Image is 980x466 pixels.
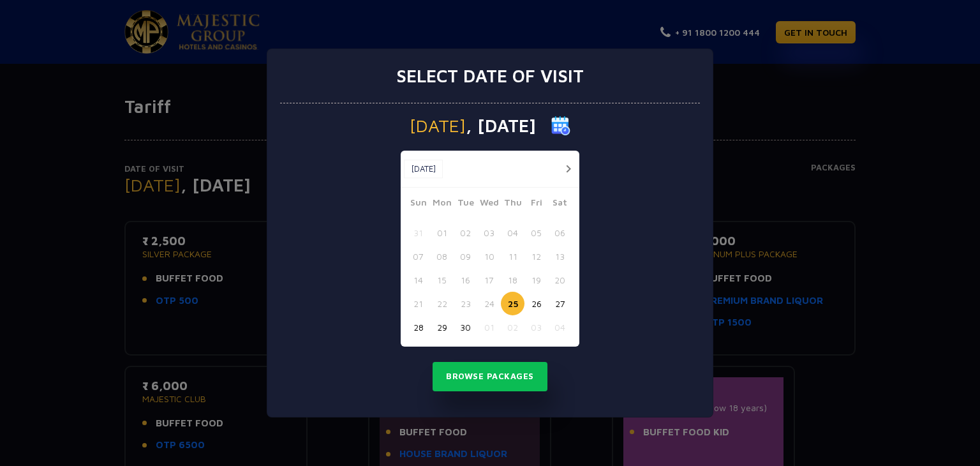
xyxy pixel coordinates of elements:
span: Fri [524,195,548,213]
button: 23 [454,292,477,315]
button: 30 [454,315,477,339]
button: 10 [477,244,501,268]
span: [DATE] [410,117,466,135]
button: 04 [548,315,572,339]
button: 01 [430,221,454,244]
span: Mon [430,195,454,213]
span: Sun [406,195,430,213]
button: 09 [454,244,477,268]
button: 29 [430,315,454,339]
button: 13 [548,244,572,268]
button: [DATE] [404,160,443,179]
button: 17 [477,268,501,292]
span: Sat [548,195,572,213]
button: 07 [406,244,430,268]
button: 18 [501,268,524,292]
h3: Select date of visit [396,65,584,87]
span: Thu [501,195,524,213]
button: 25 [501,292,524,315]
button: 20 [548,268,572,292]
button: 28 [406,315,430,339]
button: 01 [477,315,501,339]
button: 27 [548,292,572,315]
button: 15 [430,268,454,292]
button: 04 [501,221,524,244]
button: 16 [454,268,477,292]
span: Wed [477,195,501,213]
button: 26 [524,292,548,315]
button: 19 [524,268,548,292]
button: 24 [477,292,501,315]
button: Browse Packages [433,362,547,391]
button: 06 [548,221,572,244]
button: 12 [524,244,548,268]
button: 02 [501,315,524,339]
button: 11 [501,244,524,268]
button: 03 [524,315,548,339]
button: 03 [477,221,501,244]
button: 05 [524,221,548,244]
button: 22 [430,292,454,315]
button: 14 [406,268,430,292]
button: 08 [430,244,454,268]
button: 02 [454,221,477,244]
button: 21 [406,292,430,315]
button: 31 [406,221,430,244]
span: , [DATE] [466,117,536,135]
img: calender icon [551,116,570,135]
span: Tue [454,195,477,213]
